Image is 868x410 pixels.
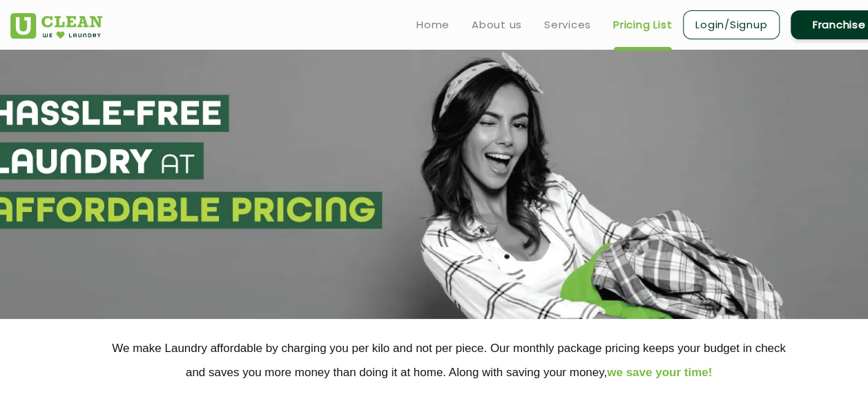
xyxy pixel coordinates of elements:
[607,366,712,379] span: we save your time!
[416,17,450,33] a: Home
[683,10,780,39] a: Login/Signup
[10,13,102,39] img: UClean Laundry and Dry Cleaning
[544,17,591,33] a: Services
[613,17,672,33] a: Pricing List
[472,17,522,33] a: About us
